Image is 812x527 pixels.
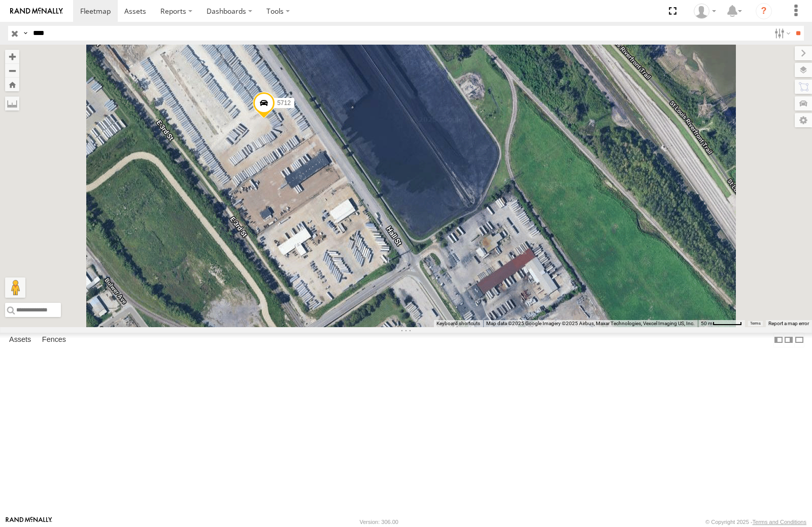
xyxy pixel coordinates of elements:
[784,333,794,347] label: Dock Summary Table to the Right
[10,8,63,15] img: rand-logo.svg
[5,96,19,111] label: Measure
[756,3,772,19] i: ?
[5,78,19,91] button: Zoom Home
[770,26,792,41] label: Search Filter Options
[750,322,761,326] a: Terms
[794,333,804,347] label: Hide Summary Table
[753,519,806,525] a: Terms and Conditions
[5,277,25,298] button: Drag Pegman onto the map to open Street View
[21,26,29,41] label: Search Query
[5,50,19,63] button: Zoom in
[6,517,52,527] a: Visit our Website
[705,519,806,525] div: © Copyright 2025 -
[701,321,713,326] span: 50 m
[4,333,36,347] label: Assets
[486,321,695,326] span: Map data ©2025 Google Imagery ©2025 Airbus, Maxar Technologies, Vexcel Imaging US, Inc.
[698,320,745,327] button: Map Scale: 50 m per 54 pixels
[690,4,720,19] div: Jana Barrett
[768,321,809,326] a: Report a map error
[5,63,19,78] button: Zoom out
[436,320,480,327] button: Keyboard shortcuts
[773,333,784,347] label: Dock Summary Table to the Left
[795,113,812,127] label: Map Settings
[277,99,291,107] span: 5712
[360,519,398,525] div: Version: 306.00
[37,333,71,347] label: Fences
